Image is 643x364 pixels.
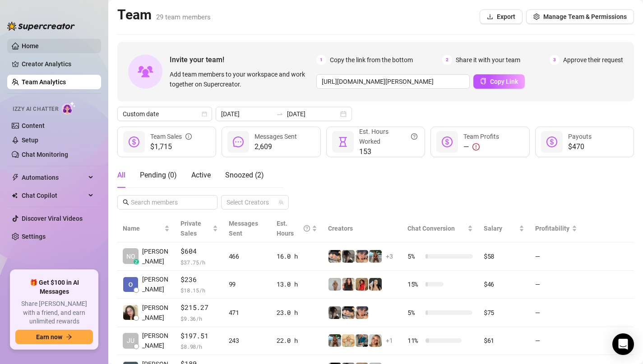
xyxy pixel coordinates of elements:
[342,278,355,291] img: diandradelgado
[543,13,627,20] span: Manage Team & Permissions
[202,111,207,117] span: calendar
[277,308,317,318] div: 23.0 h
[7,22,75,31] img: logo-BBDzfeDw.svg
[473,74,525,89] button: Copy Link
[407,279,422,289] span: 15 %
[117,170,125,181] div: All
[411,127,417,146] span: question-circle
[22,215,83,222] a: Discover Viral Videos
[180,246,217,257] span: $604
[330,55,413,65] span: Copy the link from the bottom
[229,279,266,289] div: 99
[180,258,217,267] span: $ 37.75 /h
[142,303,170,323] span: [PERSON_NAME]
[12,192,18,199] img: Chat Copilot
[530,327,582,355] td: —
[276,110,283,118] span: swap-right
[66,334,72,340] span: arrow-right
[225,171,264,179] span: Snoozed ( 2 )
[123,107,207,121] span: Custom date
[442,55,452,65] span: 2
[276,110,283,118] span: to
[22,136,38,144] a: Setup
[386,336,393,346] span: + 1
[254,141,297,152] span: 2,609
[369,334,382,347] img: Cara
[612,333,634,355] div: Open Intercom Messenger
[140,170,177,181] div: Pending ( 0 )
[277,251,317,261] div: 16.0 h
[328,334,341,347] img: Libby
[150,132,192,141] div: Team Sales
[36,333,62,341] span: Earn now
[487,14,493,20] span: download
[123,223,162,233] span: Name
[156,13,211,21] span: 29 team members
[22,233,46,240] a: Settings
[117,6,211,23] h2: Team
[142,274,170,294] span: [PERSON_NAME]
[526,9,634,24] button: Manage Team & Permissions
[180,331,217,341] span: $197.51
[356,334,368,347] img: Eavnc
[22,151,68,158] a: Chat Monitoring
[359,127,417,146] div: Est. Hours Worked
[180,302,217,313] span: $215.27
[328,278,341,291] img: Barbi
[484,225,502,232] span: Salary
[316,55,326,65] span: 1
[304,218,310,238] span: question-circle
[356,306,368,319] img: bonnierides
[229,251,266,261] div: 466
[533,14,540,20] span: setting
[180,314,217,323] span: $ 9.36 /h
[142,246,170,266] span: [PERSON_NAME]
[229,220,258,237] span: Messages Sent
[342,334,355,347] img: Actually.Maria
[546,136,557,147] span: dollar-circle
[180,342,217,351] span: $ 8.98 /h
[126,251,135,261] span: NO
[22,42,39,50] a: Home
[328,250,341,263] img: Harley
[129,136,139,147] span: dollar-circle
[229,336,266,346] div: 243
[369,278,382,291] img: badbree-shoe_lab
[287,109,338,119] input: End date
[480,78,486,84] span: copy
[359,146,417,157] span: 153
[254,133,297,140] span: Messages Sent
[277,279,317,289] div: 13.0 h
[127,336,134,346] span: JU
[180,274,217,285] span: $236
[134,259,139,264] div: z
[369,250,382,263] img: Libby
[463,133,499,140] span: Team Profits
[62,101,76,114] img: AI Chatter
[22,170,86,185] span: Automations
[342,250,355,263] img: daiisyjane
[484,251,525,261] div: $58
[170,54,316,65] span: Invite your team!
[356,250,368,263] img: bonnierides
[530,299,582,327] td: —
[170,69,313,89] span: Add team members to your workspace and work together on Supercreator.
[22,57,94,71] a: Creator Analytics
[484,279,525,289] div: $46
[530,242,582,271] td: —
[490,78,518,85] span: Copy Link
[484,308,525,318] div: $75
[277,218,310,238] div: Est. Hours
[117,215,175,242] th: Name
[123,305,138,320] img: Joy Gabrielle P…
[221,109,273,119] input: Start date
[386,251,393,261] span: + 3
[191,171,211,179] span: Active
[568,141,592,152] span: $470
[131,197,205,207] input: Search members
[407,308,422,318] span: 5 %
[407,225,455,232] span: Chat Conversion
[484,336,525,346] div: $61
[480,9,523,24] button: Export
[123,199,129,205] span: search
